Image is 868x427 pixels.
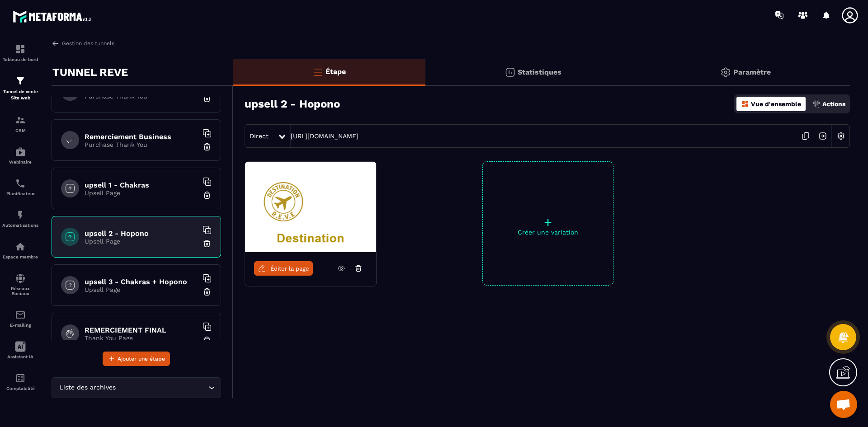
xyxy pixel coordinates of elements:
[733,68,771,76] p: Paramètre
[814,127,831,145] img: arrow-next.bcc2205e.svg
[2,334,38,366] a: Assistant IA
[2,366,38,398] a: accountantaccountantComptabilité
[751,100,801,108] p: Vue d'ensemble
[2,69,38,108] a: formationformationTunnel de vente Site web
[85,181,198,189] h6: upsell 1 - Chakras
[2,223,38,228] p: Automatisations
[15,115,26,126] img: formation
[57,383,118,393] span: Liste des archives
[85,326,198,334] h6: REMERCIEMENT FINAL
[15,273,26,284] img: social-network
[518,68,561,76] p: Statistiques
[245,98,340,110] h3: upsell 2 - Hopono
[2,108,38,140] a: formationformationCRM
[85,132,198,141] h6: Remerciement Business
[118,383,206,393] input: Search for option
[2,303,38,334] a: emailemailE-mailing
[203,94,212,103] img: trash
[203,239,212,248] img: trash
[812,100,821,108] img: actions.d6e523a2.png
[203,336,212,345] img: trash
[203,191,212,200] img: trash
[505,67,515,78] img: stats.20deebd0.svg
[245,162,376,252] img: image
[203,287,212,296] img: trash
[254,261,313,276] a: Éditer la page
[85,334,198,342] p: Thank You Page
[85,229,198,238] h6: upsell 2 - Hopono
[2,266,38,303] a: social-networksocial-networkRéseaux Sociaux
[291,132,359,140] a: [URL][DOMAIN_NAME]
[118,354,165,363] span: Ajouter une étape
[2,57,38,62] p: Tableau de bord
[2,191,38,196] p: Planificateur
[2,160,38,164] p: Webinaire
[15,178,26,189] img: scheduler
[822,100,845,108] p: Actions
[15,310,26,320] img: email
[325,67,346,76] p: Étape
[2,89,38,101] p: Tunnel de vente Site web
[15,146,26,157] img: automations
[741,100,749,108] img: dashboard-orange.40269519.svg
[15,241,26,252] img: automations
[15,373,26,384] img: accountant
[2,37,38,69] a: formationformationTableau de bord
[103,352,170,366] button: Ajouter une étape
[203,142,212,151] img: trash
[85,238,198,245] p: Upsell Page
[2,203,38,235] a: automationsautomationsAutomatisations
[13,8,94,25] img: logo
[2,140,38,171] a: automationsautomationsWebinaire
[52,377,221,398] div: Search for option
[15,44,26,55] img: formation
[15,75,26,86] img: formation
[2,354,38,359] p: Assistant IA
[85,189,198,197] p: Upsell Page
[720,67,731,78] img: setting-gr.5f69749f.svg
[832,127,849,145] img: setting-w.858f3a88.svg
[52,63,128,81] p: TUNNEL REVE
[52,39,60,47] img: arrow
[2,171,38,203] a: schedulerschedulerPlanificateur
[52,39,114,47] a: Gestion des tunnels
[483,229,613,236] p: Créer une variation
[15,210,26,221] img: automations
[2,235,38,266] a: automationsautomationsEspace membre
[2,128,38,133] p: CRM
[483,216,613,229] p: +
[312,66,323,77] img: bars-o.4a397970.svg
[250,132,269,140] span: Direct
[85,286,198,293] p: Upsell Page
[2,286,38,296] p: Réseaux Sociaux
[2,386,38,391] p: Comptabilité
[2,254,38,259] p: Espace membre
[85,141,198,148] p: Purchase Thank You
[2,323,38,328] p: E-mailing
[85,277,198,286] h6: upsell 3 - Chakras + Hopono
[830,391,857,418] div: Ouvrir le chat
[270,265,309,272] span: Éditer la page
